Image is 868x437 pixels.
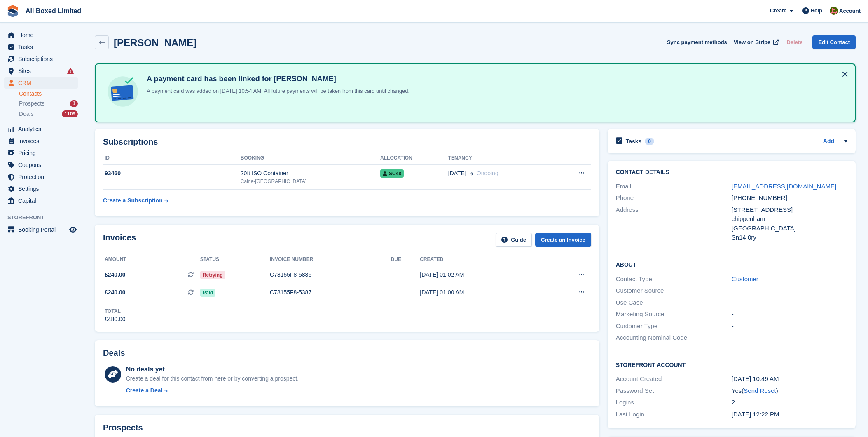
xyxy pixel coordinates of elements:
[4,159,78,171] a: menu
[732,398,847,407] div: 2
[70,100,78,107] div: 1
[4,171,78,183] a: menu
[126,374,299,383] div: Create a deal for this contact from here or by converting a prospect.
[616,374,732,384] div: Account Created
[19,100,44,108] span: Prospects
[732,183,836,190] a: [EMAIL_ADDRESS][DOMAIN_NAME]
[105,308,126,315] div: Total
[616,205,732,242] div: Address
[18,224,68,235] span: Booking Portal
[4,123,78,135] a: menu
[200,271,225,279] span: Retrying
[783,35,806,49] button: Delete
[200,289,215,297] span: Paid
[732,310,847,319] div: -
[62,110,78,117] div: 1109
[18,183,68,195] span: Settings
[241,152,380,165] th: Booking
[105,270,126,279] span: £240.00
[616,286,732,296] div: Customer Source
[4,53,78,65] a: menu
[616,322,732,331] div: Customer Type
[732,233,847,242] div: Sn14 0ry
[105,315,126,324] div: £480.00
[734,38,770,47] span: View on Stripe
[126,364,299,374] div: No deals yet
[103,193,168,208] a: Create a Subscription
[270,288,391,297] div: C78155F8-5387
[535,233,591,247] a: Create an Invoice
[823,137,834,146] a: Add
[4,77,78,89] a: menu
[18,123,68,135] span: Analytics
[732,411,779,418] time: 2025-07-10 11:22:40 UTC
[830,7,838,15] img: Sharon Hawkins
[732,275,758,282] a: Customer
[18,77,68,89] span: CRM
[616,193,732,203] div: Phone
[103,233,136,247] h2: Invoices
[616,275,732,284] div: Contact Type
[19,99,78,108] a: Prospects 1
[103,169,241,178] div: 93460
[811,7,822,15] span: Help
[420,270,543,279] div: [DATE] 01:02 AM
[4,29,78,41] a: menu
[241,178,380,185] div: Calne-[GEOGRAPHIC_DATA]
[616,260,847,268] h2: About
[67,68,74,74] i: Smart entry sync failures have occurred
[270,253,391,266] th: Invoice number
[4,135,78,147] a: menu
[18,195,68,207] span: Capital
[4,183,78,195] a: menu
[105,74,140,109] img: card-linked-ebf98d0992dc2aeb22e95c0e3c79077019eb2392cfd83c6a337811c24bc77127.svg
[18,135,68,147] span: Invoices
[448,169,466,178] span: [DATE]
[114,37,197,48] h2: [PERSON_NAME]
[616,310,732,319] div: Marketing Source
[18,65,68,77] span: Sites
[143,74,409,84] h4: A payment card has been linked for [PERSON_NAME]
[380,169,404,178] span: SC48
[732,322,847,331] div: -
[18,53,68,65] span: Subscriptions
[126,386,299,395] a: Create a Deal
[616,333,732,343] div: Accounting Nominal Code
[770,7,786,15] span: Create
[18,147,68,159] span: Pricing
[732,193,847,203] div: [PHONE_NUMBER]
[4,224,78,235] a: menu
[732,205,847,215] div: [STREET_ADDRESS]
[4,65,78,77] a: menu
[19,110,78,118] a: Deals 1109
[391,253,420,266] th: Due
[420,288,543,297] div: [DATE] 01:00 AM
[742,387,778,394] span: ( )
[103,348,125,358] h2: Deals
[616,298,732,308] div: Use Case
[616,169,847,176] h2: Contact Details
[626,138,642,145] h2: Tasks
[4,195,78,207] a: menu
[732,374,847,384] div: [DATE] 10:49 AM
[105,288,126,297] span: £240.00
[4,147,78,159] a: menu
[103,423,143,432] h2: Prospects
[448,152,554,165] th: Tenancy
[812,35,856,49] a: Edit Contact
[732,286,847,296] div: -
[19,90,78,98] a: Contacts
[732,298,847,308] div: -
[18,41,68,53] span: Tasks
[103,253,200,266] th: Amount
[616,398,732,407] div: Logins
[7,5,19,17] img: stora-icon-8386f47178a22dfd0bd8f6a31ec36ba5ce8667c1dd55bd0f319d3a0aa187defe.svg
[420,253,543,266] th: Created
[18,159,68,171] span: Coupons
[730,35,780,49] a: View on Stripe
[732,214,847,224] div: chippenham
[270,270,391,279] div: C78155F8-5886
[616,182,732,191] div: Email
[241,169,380,178] div: 20ft ISO Container
[477,170,498,176] span: Ongoing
